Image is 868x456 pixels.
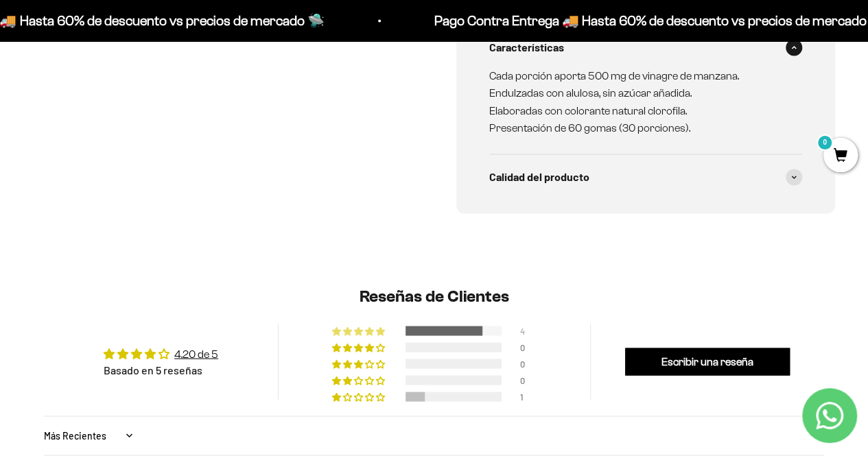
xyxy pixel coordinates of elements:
div: Average rating is 4.20 stars [104,346,218,361]
div: 20% (1) reviews with 1 star rating [332,392,387,401]
div: Basado en 5 reseñas [104,362,218,377]
summary: Características [489,25,803,70]
p: Cada porción aporta 500 mg de vinagre de manzana. Endulzadas con alulosa, sin azúcar añadida. Ela... [489,67,786,137]
a: Escribir una reseña [625,348,790,375]
div: 1 [520,392,537,401]
h2: Reseñas de Clientes [44,285,824,308]
a: 4.20 de 5 [174,348,218,359]
div: 80% (4) reviews with 5 star rating [332,326,387,335]
mark: 0 [817,134,833,151]
div: 4 [520,326,537,335]
summary: Calidad del producto [489,154,803,200]
a: 0 [823,149,858,164]
span: Calidad del producto [489,168,589,186]
span: Características [489,38,564,56]
p: Pago Contra Entrega 🚚 Hasta 60% de descuento vs precios de mercado 🛸 [409,10,861,32]
select: Sort dropdown [44,422,137,449]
